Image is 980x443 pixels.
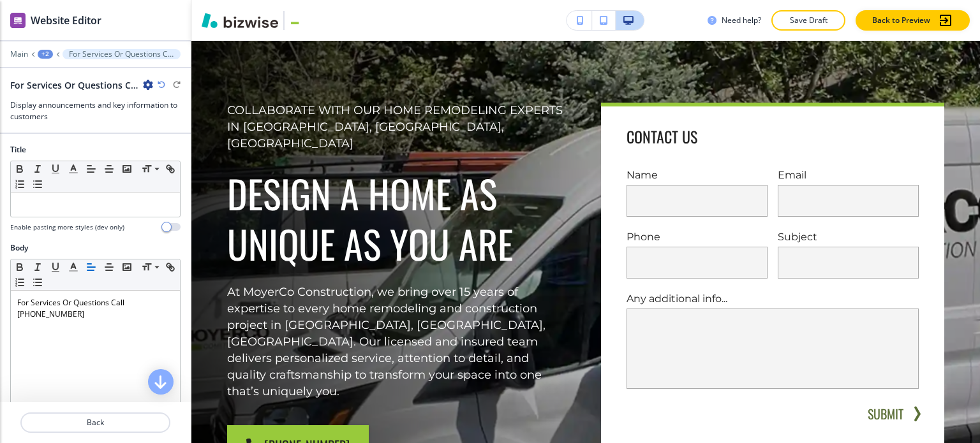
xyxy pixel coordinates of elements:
h2: Title [10,144,26,156]
img: Your Logo [290,15,324,25]
p: Save Draft [788,15,829,26]
p: For Services Or Questions Call [17,297,174,309]
p: Any additional info... [627,291,919,306]
h2: Website Editor [31,13,101,28]
p: At MoyerCo Construction, we bring over 15 years of expertise to every home remodeling and constru... [227,284,570,400]
p: For Services Or Questions Call(530) [PHONE_NUMBER] [69,50,174,59]
p: Back [22,417,169,428]
p: Phone [627,229,768,244]
button: +2 [38,50,53,59]
h4: Contact Us [627,127,697,147]
p: Name [627,168,768,182]
h3: Display announcements and key information to customers [10,99,181,122]
img: editor icon [10,13,26,28]
p: Back to Preview [872,15,930,26]
p: [PHONE_NUMBER] [17,309,174,320]
button: Back to Preview [856,10,970,31]
h4: Enable pasting more styles (dev only) [10,222,124,232]
button: For Services Or Questions Call(530) [PHONE_NUMBER] [63,49,181,59]
h3: Need help? [722,15,761,26]
button: Main [10,50,28,59]
button: SUBMIT [865,404,906,423]
h2: For Services Or Questions Call(530) [PHONE_NUMBER] [10,78,138,92]
p: Email [778,168,919,182]
h2: Body [10,242,28,254]
button: Back [20,412,170,433]
button: Save Draft [771,10,845,31]
p: COLLABORATE WITH OUR HOME REMODELING EXPERTS IN [GEOGRAPHIC_DATA], [GEOGRAPHIC_DATA], [GEOGRAPHIC... [227,103,570,152]
img: Bizwise Logo [202,13,278,28]
p: Subject [778,229,919,244]
p: DESIGN A HOME AS UNIQUE AS YOU ARE [227,168,570,270]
